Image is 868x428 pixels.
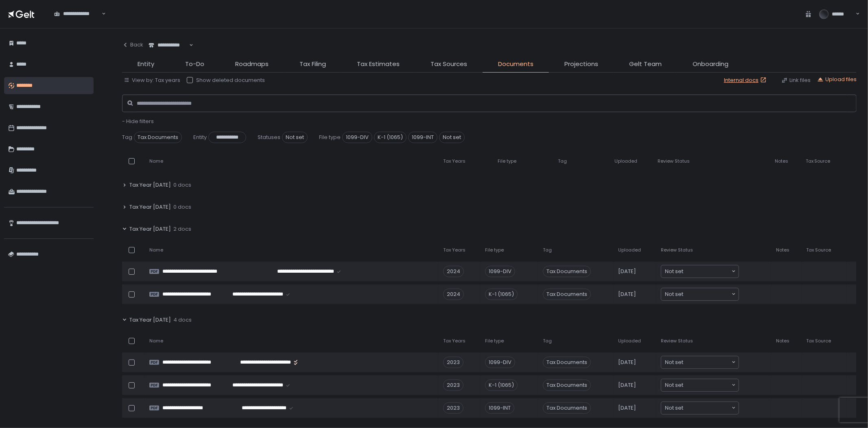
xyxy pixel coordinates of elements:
[443,266,464,277] div: 2024
[776,247,789,253] span: Notes
[665,267,683,276] span: Not set
[134,132,182,143] span: Tax Documents
[619,247,641,253] span: Uploaded
[619,291,636,298] span: [DATE]
[543,266,591,277] span: Tax Documents
[143,37,193,54] div: Search for option
[439,132,465,143] span: Not set
[661,265,739,278] div: Search for option
[149,338,163,344] span: Name
[619,382,636,389] span: [DATE]
[443,357,464,368] div: 2023
[122,118,154,125] button: - Hide filters
[129,203,171,211] span: Tax Year [DATE]
[661,379,739,391] div: Search for option
[357,60,400,69] span: Tax Estimates
[614,158,637,164] span: Uploaded
[683,381,731,389] input: Search for option
[817,76,857,83] button: Upload files
[342,132,372,143] span: 1099-DIV
[619,338,641,344] span: Uploaded
[282,132,308,143] span: Not set
[431,60,467,69] span: Tax Sources
[300,60,326,69] span: Tax Filing
[173,316,192,324] span: 4 docs
[485,357,515,368] div: 1099-DIV
[129,225,171,233] span: Tax Year [DATE]
[661,402,739,414] div: Search for option
[665,290,683,298] span: Not set
[443,379,464,391] div: 2023
[122,117,154,125] span: - Hide filters
[683,267,731,276] input: Search for option
[443,247,466,253] span: Tax Years
[619,268,636,275] span: [DATE]
[543,338,552,344] span: Tag
[485,266,515,277] div: 1099-DIV
[122,134,132,141] span: Tag
[558,158,567,164] span: Tag
[693,60,728,69] span: Onboarding
[619,359,636,366] span: [DATE]
[443,338,466,344] span: Tax Years
[374,132,407,143] span: K-1 (1065)
[443,158,466,164] span: Tax Years
[661,338,693,344] span: Review Status
[408,132,437,143] span: 1099-INT
[173,225,191,233] span: 2 docs
[776,338,789,344] span: Notes
[665,381,683,389] span: Not set
[138,60,154,69] span: Entity
[781,77,811,84] button: Link files
[124,77,180,84] button: View by: Tax years
[129,316,171,324] span: Tax Year [DATE]
[683,358,731,366] input: Search for option
[543,402,591,414] span: Tax Documents
[661,288,739,300] div: Search for option
[173,181,191,189] span: 0 docs
[661,247,693,253] span: Review Status
[543,357,591,368] span: Tax Documents
[807,338,831,344] span: Tax Source
[149,158,163,164] span: Name
[485,338,504,344] span: File type
[258,134,280,141] span: Statuses
[443,402,464,414] div: 2023
[443,289,464,300] div: 2024
[193,134,207,141] span: Entity
[564,60,598,69] span: Projections
[498,158,516,164] span: File type
[806,158,831,164] span: Tax Source
[498,60,533,69] span: Documents
[122,41,143,49] div: Back
[683,290,731,298] input: Search for option
[173,203,191,211] span: 0 docs
[129,181,171,189] span: Tax Year [DATE]
[683,404,731,412] input: Search for option
[235,60,269,69] span: Roadmaps
[619,404,636,412] span: [DATE]
[485,402,514,414] div: 1099-INT
[775,158,788,164] span: Notes
[665,358,683,366] span: Not set
[122,37,143,53] button: Back
[485,289,518,300] div: K-1 (1065)
[485,247,504,253] span: File type
[543,379,591,391] span: Tax Documents
[543,247,552,253] span: Tag
[658,158,690,164] span: Review Status
[629,60,662,69] span: Gelt Team
[185,60,204,69] span: To-Do
[543,289,591,300] span: Tax Documents
[149,247,163,253] span: Name
[665,404,683,412] span: Not set
[49,5,106,22] div: Search for option
[101,10,101,18] input: Search for option
[807,247,831,253] span: Tax Source
[661,356,739,368] div: Search for option
[319,134,341,141] span: File type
